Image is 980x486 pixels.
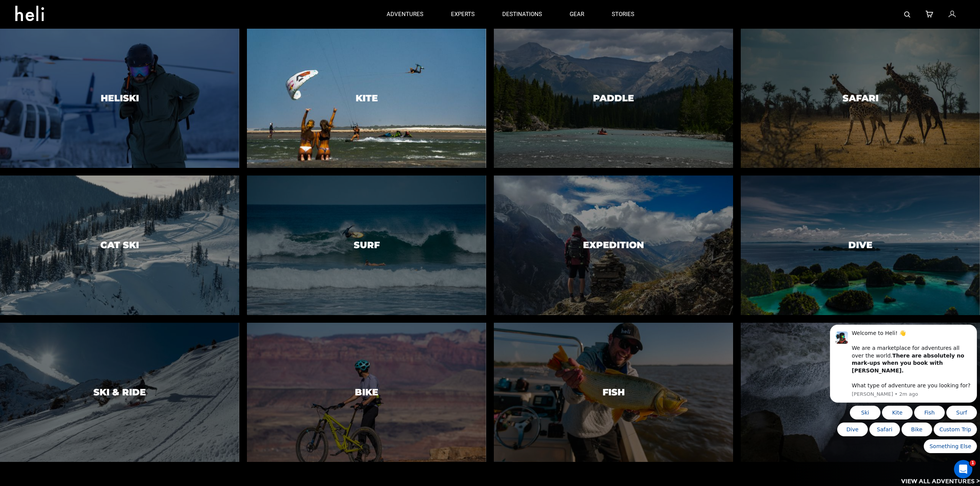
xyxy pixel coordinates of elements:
h3: Surf [354,240,380,250]
h3: Safari [843,93,879,103]
img: search-bar-icon.svg [904,11,910,18]
h3: Heliski [101,93,139,103]
p: destinations [502,10,542,18]
p: experts [451,10,475,18]
a: PremiumPremium image [741,323,980,462]
h3: Ski & Ride [93,387,146,397]
h3: Dive [848,240,872,250]
iframe: Intercom live chat [954,460,972,478]
span: 1 [970,460,976,466]
h3: Paddle [593,93,634,103]
p: adventures [387,10,423,18]
h3: Cat Ski [100,240,139,250]
h3: Fish [603,387,625,397]
h3: Kite [356,93,378,103]
h3: Bike [355,387,378,397]
h3: Expedition [583,240,644,250]
iframe: Intercom notifications message [827,323,980,482]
